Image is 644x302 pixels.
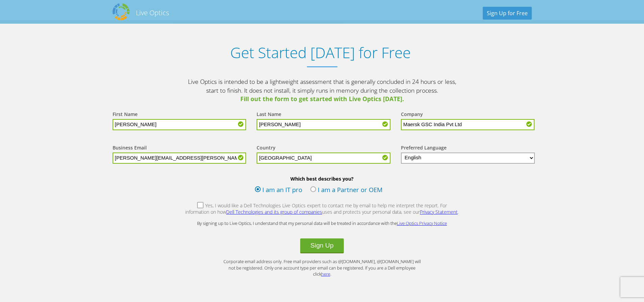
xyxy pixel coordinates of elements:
[187,77,457,103] p: Live Optics is intended to be a lightweight assessment that is generally concluded in 24 hours or...
[257,144,276,153] label: Country
[397,220,447,226] a: Live Optics Privacy Notice
[257,153,390,164] input: Start typing to search for a country
[310,185,383,195] label: I am a Partner or OEM
[187,95,457,103] span: Fill out the form to get started with Live Optics [DATE].
[401,144,447,153] label: Preferred Language
[136,8,169,17] h2: Live Optics
[300,238,343,253] button: Sign Up
[106,176,539,182] b: Which best describes you?
[185,202,459,217] label: Yes, I would like a Dell Technologies Live Optics expert to contact me by email to help me interp...
[321,271,330,277] a: here
[187,220,457,227] p: By signing up to Live Optics, I understand that my personal data will be treated in accordance wi...
[113,144,147,153] label: Business Email
[113,111,138,119] label: First Name
[401,111,423,119] label: Company
[226,209,322,215] a: Dell Technologies and its group of companies
[257,111,281,119] label: Last Name
[255,185,302,195] label: I am an IT pro
[221,258,424,277] p: Corporate email address only. Free mail providers such as @[DOMAIN_NAME], @[DOMAIN_NAME] will not...
[113,3,129,20] img: Dell Dpack
[420,209,458,215] a: Privacy Statement
[483,7,532,20] a: Sign Up for Free
[106,44,535,61] h1: Get Started [DATE] for Free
